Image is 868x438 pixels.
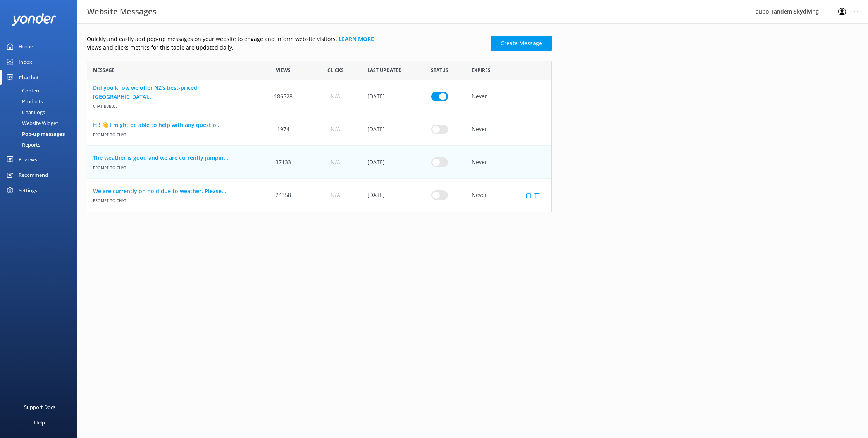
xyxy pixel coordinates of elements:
[257,146,309,179] div: 37133
[87,146,552,179] div: row
[93,84,251,101] a: Did you know we offer NZ's best-priced [GEOGRAPHIC_DATA]...
[362,80,413,113] div: 30 Jan 2025
[87,179,552,212] div: row
[466,113,551,146] div: Never
[5,128,65,139] div: Pop-up messages
[466,80,551,113] div: Never
[87,35,486,43] p: Quickly and easily add pop-up messages on your website to engage and inform website visitors.
[362,146,413,179] div: 10 Sep 2025
[5,107,45,118] div: Chat Logs
[93,195,251,204] span: Prompt to Chat
[491,36,552,51] a: Create Message
[19,39,33,54] div: Home
[19,152,37,167] div: Reviews
[12,13,56,26] img: yonder-white-logo.png
[5,85,41,96] div: Content
[34,415,45,430] div: Help
[5,118,58,128] div: Website Widget
[87,43,486,52] p: Views and clicks metrics for this table are updated daily.
[5,96,43,107] div: Products
[19,183,37,198] div: Settings
[87,80,552,212] div: grid
[87,5,157,18] h3: Website Messages
[331,191,340,199] span: N/A
[5,107,77,118] a: Chat Logs
[93,101,251,109] span: Chat bubble
[362,113,413,146] div: 07 May 2025
[5,96,77,107] a: Products
[5,139,40,150] div: Reports
[24,399,55,415] div: Support Docs
[93,129,251,137] span: Prompt to Chat
[93,121,251,129] a: Hi! 👋 I might be able to help with any questio...
[93,67,115,74] span: Message
[19,70,39,85] div: Chatbot
[472,67,491,74] span: Expires
[367,67,402,74] span: Last updated
[257,113,309,146] div: 1974
[327,67,344,74] span: Clicks
[331,125,340,133] span: N/A
[19,167,48,183] div: Recommend
[257,80,309,113] div: 186528
[93,162,251,170] span: Prompt to Chat
[93,187,251,195] a: We are currently on hold due to weather. Please...
[87,80,552,113] div: row
[93,154,251,162] a: The weather is good and we are currently jumpin...
[5,118,77,128] a: Website Widget
[276,67,291,74] span: Views
[331,158,340,166] span: N/A
[466,146,551,179] div: Never
[339,35,374,43] a: Learn more
[19,54,32,70] div: Inbox
[466,179,551,212] div: Never
[87,113,552,146] div: row
[257,179,309,212] div: 24358
[431,67,448,74] span: Status
[5,85,77,96] a: Content
[5,128,77,139] a: Pop-up messages
[362,179,413,212] div: 07 Sep 2025
[331,92,340,101] span: N/A
[5,139,77,150] a: Reports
